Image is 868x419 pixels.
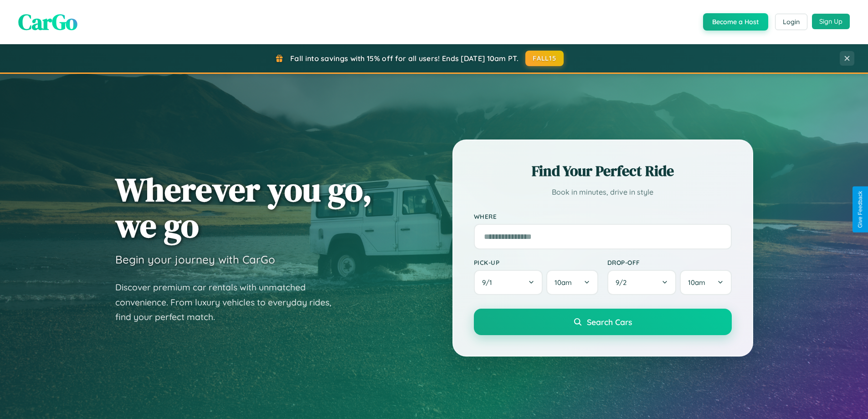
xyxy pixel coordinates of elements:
h1: Wherever you go, we go [115,171,372,243]
button: 10am [680,270,731,295]
h2: Find Your Perfect Ride [474,161,732,181]
button: 9/1 [474,270,543,295]
button: 10am [546,270,598,295]
label: Drop-off [607,259,732,266]
button: Login [775,14,807,30]
label: Pick-up [474,259,598,266]
span: 10am [688,278,705,287]
button: Sign Up [812,14,850,29]
span: Search Cars [587,317,632,327]
span: CarGo [18,7,77,37]
p: Discover premium car rentals with unmatched convenience. From luxury vehicles to everyday rides, ... [115,280,343,325]
h3: Begin your journey with CarGo [115,253,275,266]
button: Become a Host [703,13,768,31]
span: Fall into savings with 15% off for all users! Ends [DATE] 10am PT. [290,54,519,63]
button: 9/2 [607,270,677,295]
p: Book in minutes, drive in style [474,186,732,199]
span: 10am [555,278,572,287]
span: 9 / 1 [482,278,497,287]
label: Where [474,212,732,220]
button: FALL15 [525,51,564,66]
div: Give Feedback [857,191,863,228]
span: 9 / 2 [616,278,631,287]
button: Search Cars [474,309,732,335]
